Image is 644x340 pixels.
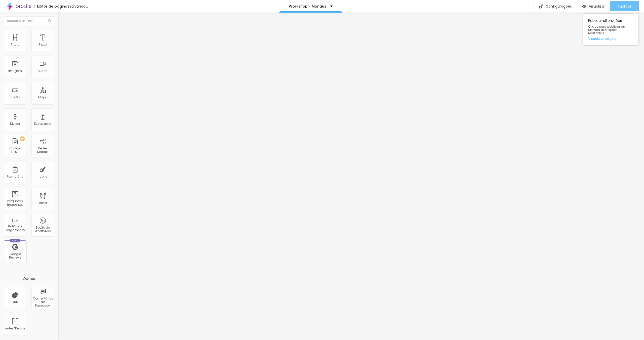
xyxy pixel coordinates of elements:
img: Icone [48,19,51,22]
div: Formulário [7,175,23,178]
div: Editor de páginas [34,5,69,8]
div: Título [11,43,19,46]
div: Salvando... [69,5,88,8]
button: Publicar [610,1,639,11]
div: Redes Sociais [33,147,53,154]
input: Buscar elemento [4,16,54,25]
div: Botão [11,96,20,99]
div: Divisor [10,122,20,125]
div: Código HTML [5,147,25,154]
div: Botão de pagamento [5,225,25,232]
div: Vídeo [38,69,47,73]
iframe: Editor [58,13,644,340]
div: Novo [10,239,21,242]
div: Antes/Depois [5,327,25,330]
div: CRM [12,300,19,304]
div: Imagem [8,69,22,73]
div: Publicar alterações [583,14,638,45]
span: Publicar [618,4,631,8]
div: Espaçador [34,122,51,125]
div: Comentários do Facebook [33,297,53,308]
a: Visualizar página [588,37,633,40]
button: Visualizar [577,1,610,11]
img: view-1.svg [582,4,586,9]
div: Botão do WhatsApp [33,226,53,233]
div: Google Reviews [5,252,25,260]
span: Clique para publicar as ultimas alterações reaizadas [588,25,633,35]
div: Mapa [38,96,47,99]
img: Icone [539,4,543,9]
span: Visualizar [589,4,605,8]
div: Texto [39,43,47,46]
div: Timer [38,201,47,205]
div: Ícone [38,175,47,178]
p: Workshop - Manaus [289,5,326,8]
div: Perguntas frequentes [5,199,25,207]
